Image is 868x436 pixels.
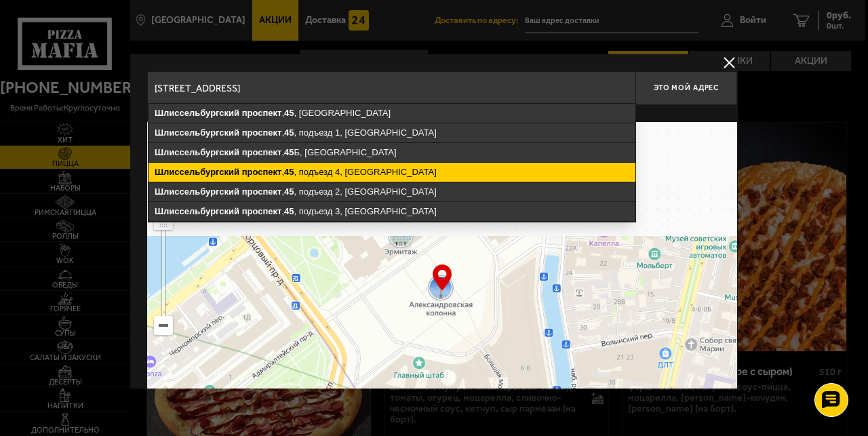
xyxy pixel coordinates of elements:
ymaps: 45 [284,108,294,118]
ymaps: Шлиссельбургский [155,167,239,177]
ymaps: , , подъезд 1, [GEOGRAPHIC_DATA] [149,123,635,142]
button: Это мой адрес [635,71,737,105]
ymaps: 45 [284,147,294,157]
ymaps: проспект [242,147,282,157]
ymaps: Шлиссельбургский [155,206,239,216]
ymaps: проспект [242,108,282,118]
ymaps: Шлиссельбургский [155,108,239,118]
ymaps: , , подъезд 3, [GEOGRAPHIC_DATA] [149,202,635,221]
ymaps: , , подъезд 2, [GEOGRAPHIC_DATA] [149,182,635,201]
ymaps: Шлиссельбургский [155,127,239,138]
ymaps: проспект [242,206,282,216]
ymaps: , , подъезд 4, [GEOGRAPHIC_DATA] [149,163,635,182]
p: Укажите дом на карте или в поле ввода [147,108,338,119]
span: Это мой адрес [654,83,719,92]
ymaps: 45 [284,186,294,197]
ymaps: , , [GEOGRAPHIC_DATA] [149,104,635,123]
ymaps: Шлиссельбургский [155,186,239,197]
ymaps: проспект [242,127,282,138]
input: Введите адрес доставки [147,71,635,105]
ymaps: 45 [284,167,294,177]
ymaps: проспект [242,186,282,197]
ymaps: 45 [284,127,294,138]
ymaps: , Б, [GEOGRAPHIC_DATA] [149,143,635,162]
ymaps: проспект [242,167,282,177]
ymaps: Шлиссельбургский [155,147,239,157]
button: delivery type [721,54,738,71]
ymaps: 45 [284,206,294,216]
